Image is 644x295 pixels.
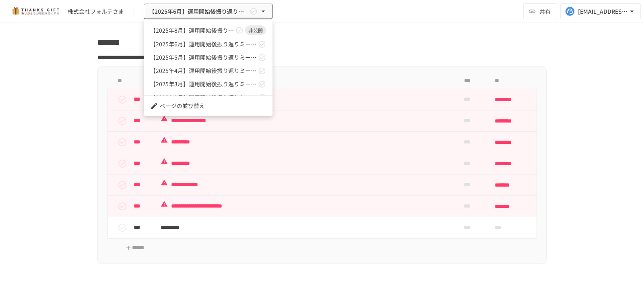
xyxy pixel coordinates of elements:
span: 非公開 [245,27,266,34]
span: 【2025年6月】運用開始後振り返りミーティング [150,40,256,48]
span: 【2025年8月】運用開始後振り返りミーティング [150,26,234,35]
li: ページの並び替え [144,99,272,112]
span: 【2025年3月】運用開始後振り返りミーティング [150,80,256,88]
span: 【2025年5月】運用開始後振り返りミーティング [150,53,256,62]
span: 【2025年4月】運用開始後振り返りミーティング [150,66,256,75]
span: 【2025年2月】運用開始後振り返りミーティング [150,93,256,102]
